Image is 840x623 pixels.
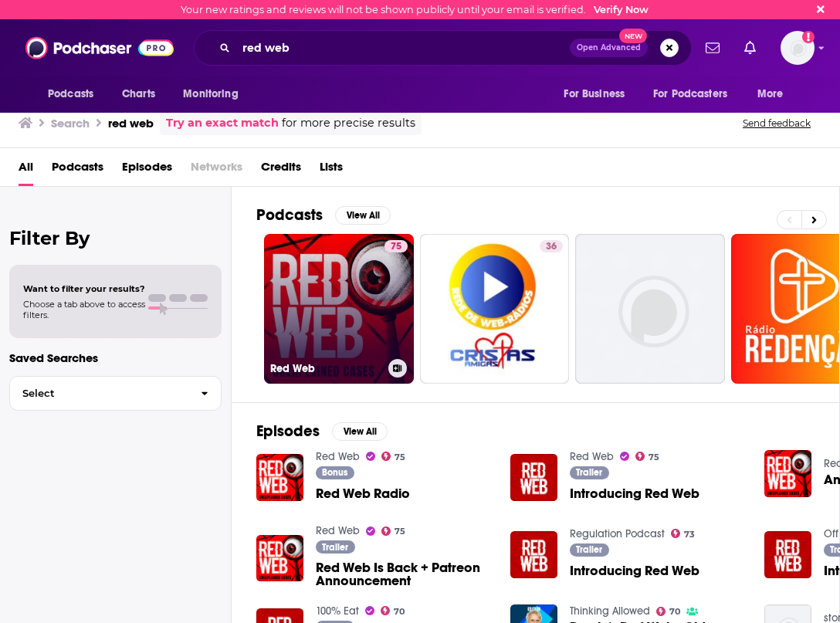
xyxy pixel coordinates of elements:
[181,4,649,15] div: Your new ratings and reviews will not be shown publicly until your email is verified.
[420,234,570,384] a: 36
[395,528,405,535] span: 75
[335,206,391,225] button: View All
[570,564,699,577] a: Introducing Red Web
[699,35,726,61] a: Show notifications dropdown
[643,80,750,109] button: open menu
[316,524,360,537] a: Red Web
[316,561,492,587] a: Red Web Is Back + Patreon Announcement
[9,227,222,249] h2: Filter By
[316,604,359,618] a: 100% Eat
[671,529,696,538] a: 73
[322,543,348,552] span: Trailer
[384,240,408,252] a: 75
[510,531,557,578] img: Introducing Red Web
[191,154,242,186] span: Networks
[37,80,113,109] button: open menu
[9,376,222,411] button: Select
[316,487,410,500] a: Red Web Radio
[391,239,401,255] span: 75
[553,80,644,109] button: open menu
[781,31,815,65] span: Logged in as MegaphoneSupport
[166,114,279,132] a: Try an exact match
[635,452,660,461] a: 75
[19,154,33,186] a: All
[48,83,93,105] span: Podcasts
[649,454,659,461] span: 75
[570,450,614,463] a: Red Web
[764,531,811,578] img: Introducing Red Web
[282,114,415,132] span: for more precise results
[381,606,405,615] a: 70
[25,33,174,63] img: Podchaser - Follow, Share and Rate Podcasts
[194,30,692,66] div: Search podcasts, credits, & more...
[669,608,680,615] span: 70
[332,422,388,441] button: View All
[653,83,727,105] span: For Podcasters
[802,31,815,43] svg: Email not verified
[577,44,641,52] span: Open Advanced
[781,31,815,65] img: User Profile
[546,239,557,255] span: 36
[570,39,648,57] button: Open AdvancedNew
[316,450,360,463] a: Red Web
[619,29,647,43] span: New
[322,468,347,477] span: Bonus
[510,454,557,501] img: Introducing Red Web
[395,454,405,461] span: 75
[738,117,815,130] button: Send feedback
[264,234,414,384] a: 75Red Web
[684,531,695,538] span: 73
[570,527,665,540] a: Regulation Podcast
[570,604,650,618] a: Thinking Allowed
[256,205,391,225] a: PodcastsView All
[9,350,222,365] p: Saved Searches
[747,80,803,109] button: open menu
[381,527,406,536] a: 75
[112,80,164,109] a: Charts
[738,35,762,61] a: Show notifications dropdown
[256,205,323,225] h2: Podcasts
[381,452,406,461] a: 75
[764,450,811,497] img: An Update on Red Web
[261,154,301,186] a: Credits
[757,83,784,105] span: More
[23,299,145,320] span: Choose a tab above to access filters.
[23,283,145,294] span: Want to filter your results?
[570,487,699,500] span: Introducing Red Web
[540,240,563,252] a: 36
[394,608,405,615] span: 70
[52,154,103,186] a: Podcasts
[183,83,238,105] span: Monitoring
[594,4,649,15] a: Verify Now
[236,36,570,60] input: Search podcasts, credits, & more...
[564,83,625,105] span: For Business
[270,362,382,375] h3: Red Web
[256,422,320,441] h2: Episodes
[51,116,90,130] h3: Search
[256,422,388,441] a: EpisodesView All
[122,154,172,186] a: Episodes
[576,468,602,477] span: Trailer
[781,31,815,65] button: Show profile menu
[10,388,188,398] span: Select
[256,535,303,582] img: Red Web Is Back + Patreon Announcement
[256,454,303,501] img: Red Web Radio
[320,154,343,186] a: Lists
[576,545,602,554] span: Trailer
[656,607,681,616] a: 70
